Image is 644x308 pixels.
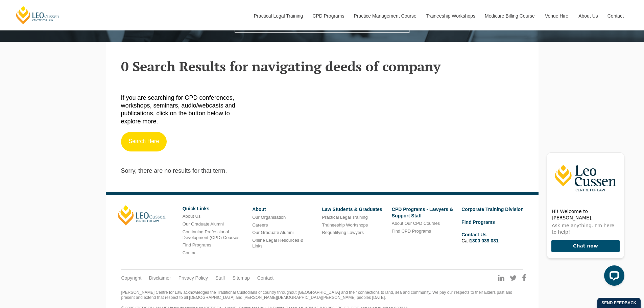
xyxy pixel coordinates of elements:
[183,229,239,240] a: Continuing Professional Development (CPD) Courses
[215,275,225,281] a: Staff
[322,215,367,220] a: Practical Legal Training
[116,167,357,175] div: Sorry, there are no results for that term.
[149,275,171,281] a: Disclaimer
[178,275,208,281] a: Privacy Policy
[392,207,453,218] a: CPD Programs - Lawyers & Support Staff
[232,275,249,281] a: Sitemap
[121,132,167,151] a: Search Here
[461,207,524,212] a: Corporate Training Division
[121,59,523,74] h2: 0 Search Results for navigating deeds of company
[461,219,495,225] a: Find Programs
[257,275,273,281] a: Contact
[252,230,293,235] a: Our Graduate Alumni
[252,238,303,248] a: Online Legal Resources & Links
[461,232,486,237] a: Contact Us
[183,214,200,219] a: About Us
[183,242,211,247] a: Find Programs
[121,94,248,126] p: If you are searching for CPD conferences, workshops, seminars, audio/webcasts and publications, c...
[421,1,480,30] a: Traineeship Workshops
[252,207,266,212] a: About
[573,1,602,30] a: About Us
[183,250,198,255] a: Contact
[15,5,60,25] a: [PERSON_NAME] Centre for Law
[322,230,364,235] a: Requalifying Lawyers
[480,1,540,30] a: Medicare Billing Course
[461,231,526,245] li: Call
[392,229,431,234] a: Find CPD Programs
[183,221,224,227] a: Our Graduate Alumni
[349,1,421,30] a: Practice Management Course
[252,215,286,220] a: Our Organisation
[470,238,499,243] a: 1300 039 031
[307,1,349,30] a: CPD Programs
[121,275,142,281] a: Copyright
[183,206,247,211] h6: Quick Links
[322,207,382,212] a: Law Students & Graduates
[541,147,627,291] iframe: LiveChat chat widget
[392,221,440,226] a: About Our CPD Courses
[118,205,166,226] a: [PERSON_NAME]
[249,1,308,30] a: Practical Legal Training
[602,1,629,30] a: Contact
[540,1,573,30] a: Venue Hire
[322,222,368,228] a: Traineeship Workshops
[252,222,268,228] a: Careers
